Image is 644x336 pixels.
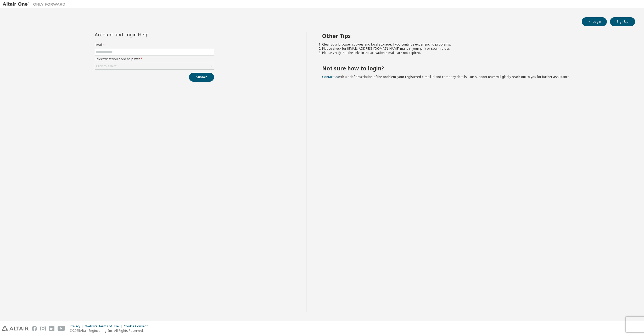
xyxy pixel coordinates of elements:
li: Please verify that the links in the activation e-mails are not expired. [322,51,626,55]
h2: Not sure how to login? [322,65,626,72]
div: Click to select [96,64,116,68]
div: Privacy [70,324,85,328]
a: Contact us [322,75,338,79]
div: Website Terms of Use [85,324,124,328]
span: with a brief description of the problem, your registered e-mail id and company details. Our suppo... [322,75,570,79]
p: © 2025 Altair Engineering, Inc. All Rights Reserved. [70,328,151,333]
img: Altair One [3,2,68,7]
img: youtube.svg [58,326,65,331]
h2: Other Tips [322,32,626,39]
button: Sign Up [610,17,635,26]
img: altair_logo.svg [2,326,29,331]
button: Login [582,17,607,26]
img: linkedin.svg [49,326,54,331]
label: Select what you need help with [95,57,214,61]
li: Please check for [EMAIL_ADDRESS][DOMAIN_NAME] mails in your junk or spam folder. [322,47,626,51]
div: Cookie Consent [124,324,151,328]
button: Submit [189,73,214,82]
label: Email [95,43,214,47]
img: facebook.svg [32,326,37,331]
div: Account and Login Help [95,32,190,37]
img: instagram.svg [40,326,46,331]
div: Click to select [95,63,214,69]
li: Clear your browser cookies and local storage, if you continue experiencing problems. [322,42,626,47]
